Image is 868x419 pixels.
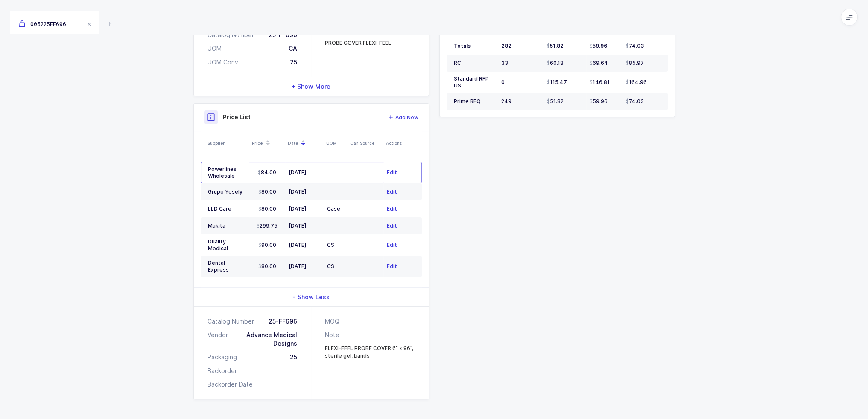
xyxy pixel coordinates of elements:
button: Edit [387,168,397,177]
div: [DATE] [289,263,320,270]
span: 51.82 [547,43,564,49]
div: Duality Medical [208,238,246,252]
button: Edit [387,222,397,230]
span: 299.75 [257,223,278,229]
div: [DATE] [289,242,320,249]
span: Standard RFP US [454,75,489,89]
div: + Show More [194,77,429,96]
span: - Show Less [293,293,330,301]
div: Case [327,205,344,212]
span: 85.97 [626,60,644,66]
span: 249 [501,98,511,104]
button: Edit [387,188,397,196]
span: 33 [501,60,508,66]
div: FLEXI-FEEL PROBE COVER 6" x 96", sterile gel, bands [325,344,415,360]
div: Dental Express [208,260,246,273]
div: Grupo Yosely [208,188,246,195]
span: Add New [395,113,418,122]
div: [DATE] [289,205,320,212]
span: 90.00 [258,242,276,249]
div: UOM [326,140,345,147]
div: 25 [290,353,297,361]
span: 60.18 [547,60,564,66]
div: CA [289,44,297,53]
h3: Price List [223,113,251,121]
div: 25 [290,58,297,66]
button: Edit [387,241,397,249]
div: LLD Care [208,205,246,212]
span: 115.47 [547,79,567,86]
span: RC [454,60,461,66]
span: 80.00 [258,263,276,270]
div: - Show Less [194,306,429,399]
button: Edit [387,262,397,271]
span: 51.82 [547,98,564,105]
div: UOM Conv [208,58,238,66]
span: 74.03 [626,43,644,49]
span: 80.00 [258,205,276,212]
button: Add New [388,113,418,122]
div: Date [288,136,321,150]
div: PROBE COVER FLEXI-FEEL [325,39,391,47]
div: [DATE] [289,169,320,176]
button: Edit [387,205,397,213]
div: Powerlines Wholesale [208,166,246,179]
span: 0 [501,79,505,85]
div: Supplier [208,140,247,147]
span: 005225FF696 [19,21,66,27]
span: Prime RFQ [454,98,481,104]
span: 59.96 [590,43,607,49]
span: 164.96 [626,79,647,86]
span: 146.81 [590,79,610,86]
div: Backorder Date [208,380,253,389]
div: Price [252,136,283,150]
span: + Show More [292,82,330,91]
div: MOQ [325,317,339,326]
span: 69.64 [590,60,608,66]
span: 59.96 [590,98,608,105]
div: Note [325,331,339,339]
div: CS [327,263,344,270]
span: 84.00 [258,169,276,176]
div: Mukita [208,223,246,229]
div: Actions [386,140,419,147]
div: - Show Less [194,288,429,306]
div: CS [327,242,344,249]
span: 80.00 [258,188,276,195]
div: Backorder [208,367,237,375]
div: Can Source [350,140,381,147]
div: [DATE] [289,223,320,229]
span: 282 [501,43,511,49]
span: 74.03 [626,98,644,105]
div: Packaging [208,353,237,361]
span: Totals [454,43,471,49]
div: UOM [208,44,222,53]
div: [DATE] [289,188,320,195]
